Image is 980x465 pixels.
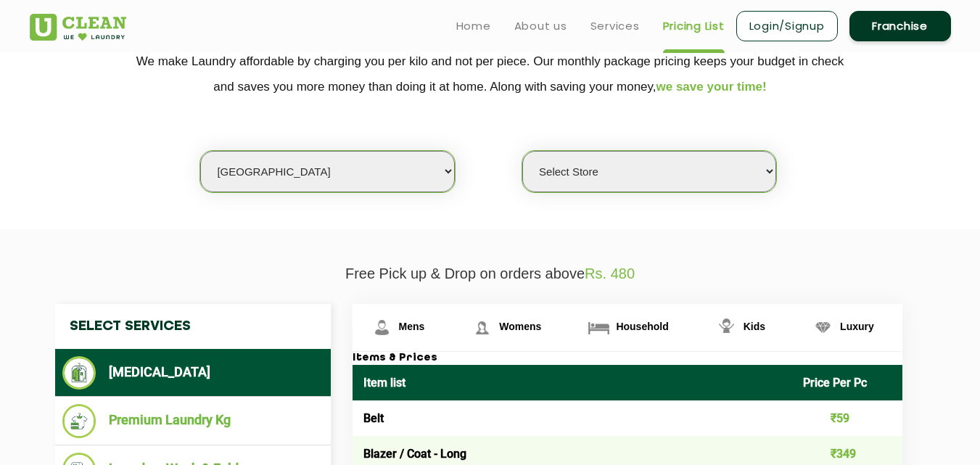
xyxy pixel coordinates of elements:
[656,80,767,94] span: we save your time!
[55,304,331,349] h4: Select Services
[469,315,495,340] img: Womens
[353,365,793,400] th: Item list
[714,315,739,340] img: Kids
[810,315,836,340] img: Luxury
[62,356,324,390] li: [MEDICAL_DATA]
[62,404,96,438] img: Premium Laundry Kg
[353,352,902,365] h3: Items & Prices
[62,356,96,390] img: Dry Cleaning
[590,17,640,35] a: Services
[30,266,951,282] p: Free Pick up & Drop on orders above
[736,11,838,41] a: Login/Signup
[663,17,725,35] a: Pricing List
[616,321,668,332] span: Household
[30,14,126,41] img: UClean Laundry and Dry Cleaning
[399,321,425,332] span: Mens
[62,404,324,438] li: Premium Laundry Kg
[369,315,395,340] img: Mens
[30,49,951,99] p: We make Laundry affordable by charging you per kilo and not per piece. Our monthly package pricin...
[849,11,951,41] a: Franchise
[792,400,902,436] td: ₹59
[514,17,567,35] a: About us
[744,321,765,332] span: Kids
[585,266,635,281] span: Rs. 480
[499,321,541,332] span: Womens
[456,17,491,35] a: Home
[353,400,793,436] td: Belt
[840,321,874,332] span: Luxury
[792,365,902,400] th: Price Per Pc
[586,315,612,340] img: Household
